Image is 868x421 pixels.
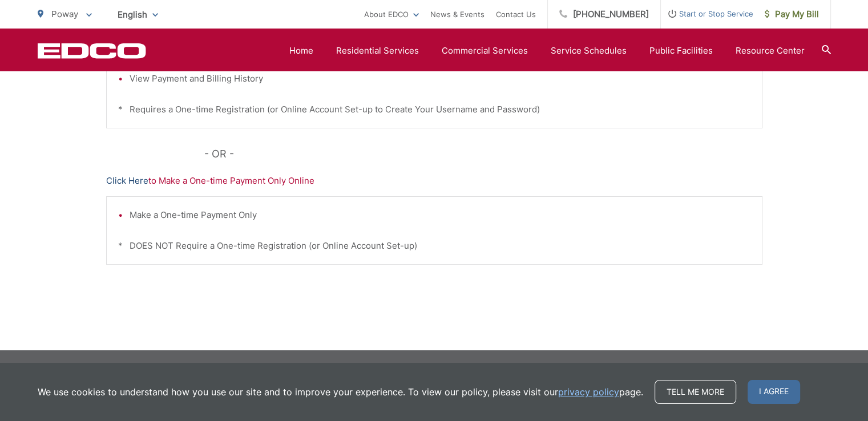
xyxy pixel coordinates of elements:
[106,174,762,188] p: to Make a One-time Payment Only Online
[38,385,643,399] p: We use cookies to understand how you use our site and to improve your experience. To view our pol...
[289,44,313,58] a: Home
[551,44,627,58] a: Service Schedules
[51,9,78,19] span: Poway
[496,7,536,21] a: Contact Us
[748,380,800,404] span: I agree
[130,208,750,222] li: Make a One-time Payment Only
[364,7,419,21] a: About EDCO
[106,174,148,188] a: Click Here
[655,380,736,404] a: Tell me more
[442,44,528,58] a: Commercial Services
[109,5,167,25] span: English
[38,43,146,59] a: EDCD logo. Return to the homepage.
[736,44,805,58] a: Resource Center
[130,72,750,86] li: View Payment and Billing History
[204,145,762,163] p: - OR -
[118,239,750,253] p: * DOES NOT Require a One-time Registration (or Online Account Set-up)
[558,385,619,399] a: privacy policy
[430,7,485,21] a: News & Events
[336,44,419,58] a: Residential Services
[765,7,819,21] span: Pay My Bill
[649,44,713,58] a: Public Facilities
[118,103,750,116] p: * Requires a One-time Registration (or Online Account Set-up to Create Your Username and Password)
